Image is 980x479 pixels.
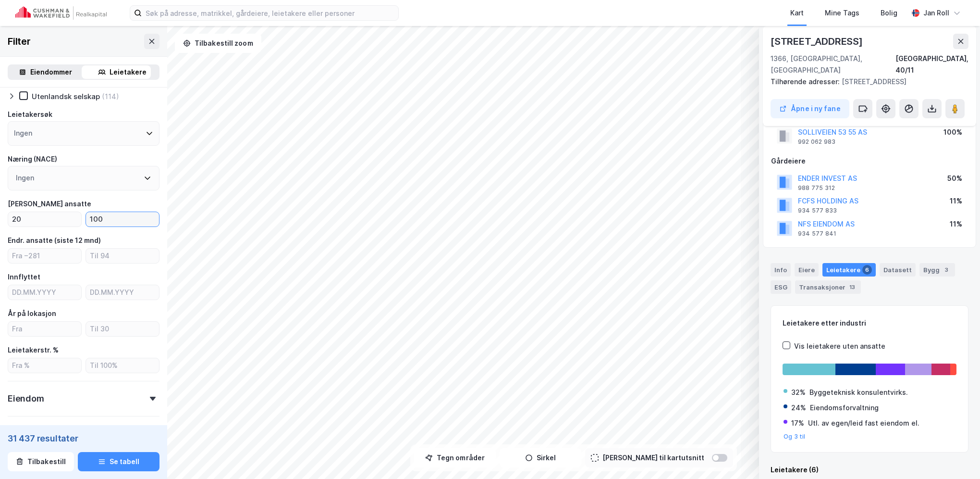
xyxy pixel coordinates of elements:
[825,7,859,19] div: Mine Tags
[771,99,849,118] button: Åpne i ny fane
[86,212,159,227] input: Til 100
[783,317,956,329] div: Leietakere etter industri
[791,402,806,414] div: 24%
[8,34,31,49] div: Filter
[947,173,962,184] div: 50%
[943,126,962,138] div: 100%
[798,207,837,214] div: 934 577 833
[110,66,147,78] div: Leietakere
[86,358,159,373] input: Til 100%
[880,263,916,277] div: Datasett
[8,322,81,336] input: Fra
[847,282,857,292] div: 13
[16,172,34,184] div: Ingen
[950,195,962,207] div: 11%
[8,235,101,246] div: Endr. ansatte (siste 12 mnd)
[8,344,59,356] div: Leietakerstr. %
[86,285,159,300] input: DD.MM.YYYY
[8,285,81,300] input: DD.MM.YYYY
[895,53,968,76] div: [GEOGRAPHIC_DATA], 40/11
[8,308,56,319] div: År på lokasjon
[414,448,496,467] button: Tegn områder
[8,198,91,210] div: [PERSON_NAME] ansatte
[795,280,861,294] div: Transaksjoner
[32,92,100,101] div: Utenlandsk selskap
[8,212,81,227] input: Fra 20
[771,155,968,167] div: Gårdeiere
[78,452,159,471] button: Se tabell
[8,452,74,471] button: Tilbakestill
[862,265,872,275] div: 6
[791,417,804,429] div: 17%
[808,417,919,429] div: Utl. av egen/leid fast eiendom el.
[810,402,879,414] div: Eiendomsforvaltning
[771,77,842,86] span: Tilhørende adresser:
[8,153,57,165] div: Næring (NACE)
[771,34,865,49] div: [STREET_ADDRESS]
[175,34,261,53] button: Tilbakestill zoom
[784,433,806,441] button: Og 3 til
[771,76,961,88] div: [STREET_ADDRESS]
[602,452,704,464] div: [PERSON_NAME] til kartutsnitt
[932,433,980,479] div: Kontrollprogram for chat
[142,6,398,20] input: Søk på adresse, matrikkel, gårdeiere, leietakere eller personer
[794,340,885,352] div: Vis leietakere uten ansatte
[500,448,581,467] button: Sirkel
[86,322,159,336] input: Til 30
[8,433,159,444] div: 31 437 resultater
[8,249,81,263] input: Fra −281
[791,387,806,398] div: 32%
[30,66,72,78] div: Eiendommer
[771,280,791,294] div: ESG
[923,7,949,19] div: Jan Roll
[798,230,836,238] div: 934 577 841
[8,271,40,283] div: Innflyttet
[881,7,897,19] div: Bolig
[822,263,876,277] div: Leietakere
[798,138,835,146] div: 992 062 983
[919,263,955,277] div: Bygg
[771,464,968,476] div: Leietakere (6)
[102,92,119,101] div: (114)
[795,263,819,277] div: Eiere
[932,433,980,479] iframe: Chat Widget
[8,109,52,120] div: Leietakersøk
[798,184,835,192] div: 988 775 312
[771,53,895,76] div: 1366, [GEOGRAPHIC_DATA], [GEOGRAPHIC_DATA]
[809,387,908,398] div: Byggeteknisk konsulentvirks.
[15,6,107,20] img: cushman-wakefield-realkapital-logo.202ea83816669bd177139c58696a8fa1.svg
[8,358,81,373] input: Fra %
[790,7,804,19] div: Kart
[14,127,32,139] div: Ingen
[771,263,791,277] div: Info
[950,218,962,230] div: 11%
[8,393,44,404] div: Eiendom
[942,265,951,275] div: 3
[86,249,159,263] input: Til 94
